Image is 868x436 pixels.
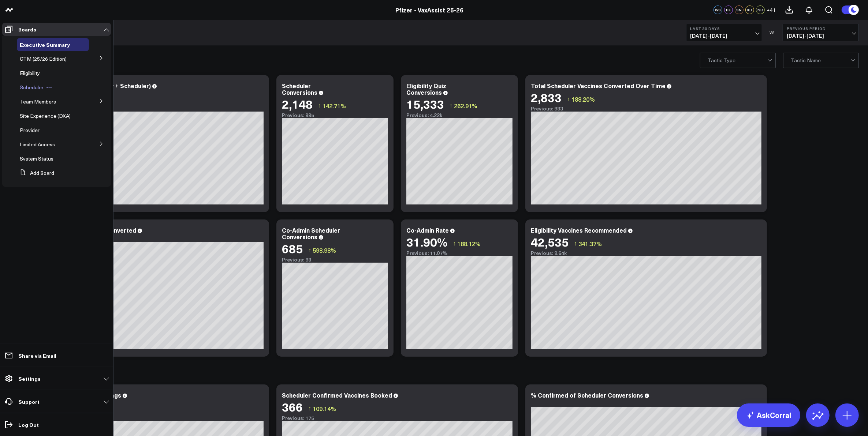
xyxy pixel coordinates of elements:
[787,26,855,31] b: Previous Period
[756,5,765,14] div: NR
[282,242,303,255] div: 685
[20,55,67,62] span: GTM (25/26 Edition)
[686,24,762,41] button: Last 30 Days[DATE]-[DATE]
[282,391,392,399] div: Scheduler Confirmed Vaccines Booked
[308,404,311,413] span: ↑
[20,127,40,134] span: Provider
[567,94,570,104] span: ↑
[714,5,722,14] div: WS
[20,113,71,119] a: Site Experience (DXA)
[531,226,627,234] div: Eligibility Vaccines Recommended
[406,82,446,96] div: Eligibility Quiz Conversions
[453,239,456,248] span: ↑
[395,6,463,14] a: Pfizer - VaxAssist 25-26
[20,142,55,147] a: Limited Access
[574,239,577,248] span: ↑
[578,240,602,248] span: 341.37%
[406,97,444,110] div: 15,333
[33,106,264,112] div: Previous: 5.11k
[531,82,666,90] div: Total Scheduler Vaccines Converted Over Time
[531,391,643,399] div: % Confirmed of Scheduler Conversions
[323,102,346,110] span: 142.71%
[313,246,336,254] span: 598.98%
[531,106,761,112] div: Previous: 983
[531,250,761,256] div: Previous: 9.64k
[20,41,70,48] span: Executive Summary
[18,399,40,405] p: Support
[282,257,388,263] div: Previous: 98
[20,127,40,133] a: Provider
[724,5,733,14] div: HK
[531,91,562,104] div: 2,833
[20,112,71,119] span: Site Experience (DXA)
[20,98,56,105] span: Team Members
[20,42,70,48] a: Executive Summary
[457,240,481,248] span: 188.12%
[406,235,447,248] div: 31.90%
[282,226,340,241] div: Co-Admin Scheduler Conversions
[20,56,67,62] a: GTM (25/26 Edition)
[450,101,452,110] span: ↑
[690,33,758,39] span: [DATE] - [DATE]
[20,69,40,76] span: Eligibility
[282,97,313,110] div: 2,148
[20,70,40,76] a: Eligibility
[737,403,800,427] a: AskCorral
[406,226,449,234] div: Co-Admin Rate
[17,166,54,180] button: Add Board
[20,155,53,162] span: System Status
[690,26,758,31] b: Last 30 Days
[787,33,855,39] span: [DATE] - [DATE]
[571,95,595,103] span: 188.20%
[406,250,513,256] div: Previous: 11.07%
[308,245,311,255] span: ↑
[767,7,776,12] span: + 41
[18,353,56,358] p: Share via Email
[20,99,56,105] a: Team Members
[18,26,36,32] p: Boards
[767,5,776,14] button: +41
[2,418,111,431] a: Log Out
[282,82,317,96] div: Scheduler Conversions
[20,84,44,91] span: Scheduler
[20,141,55,148] span: Limited Access
[18,376,41,381] p: Settings
[318,101,321,110] span: ↑
[33,415,264,421] div: Previous: 154
[454,102,477,110] span: 262.91%
[531,235,569,248] div: 42,535
[313,405,336,413] span: 109.14%
[20,84,44,90] a: Scheduler
[20,156,53,162] a: System Status
[282,415,513,421] div: Previous: 175
[282,400,303,413] div: 366
[745,5,754,14] div: KD
[783,24,859,41] button: Previous Period[DATE]-[DATE]
[406,112,513,118] div: Previous: 4.22k
[766,30,779,35] div: VS
[282,112,388,118] div: Previous: 885
[735,5,744,14] div: SN
[18,422,39,428] p: Log Out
